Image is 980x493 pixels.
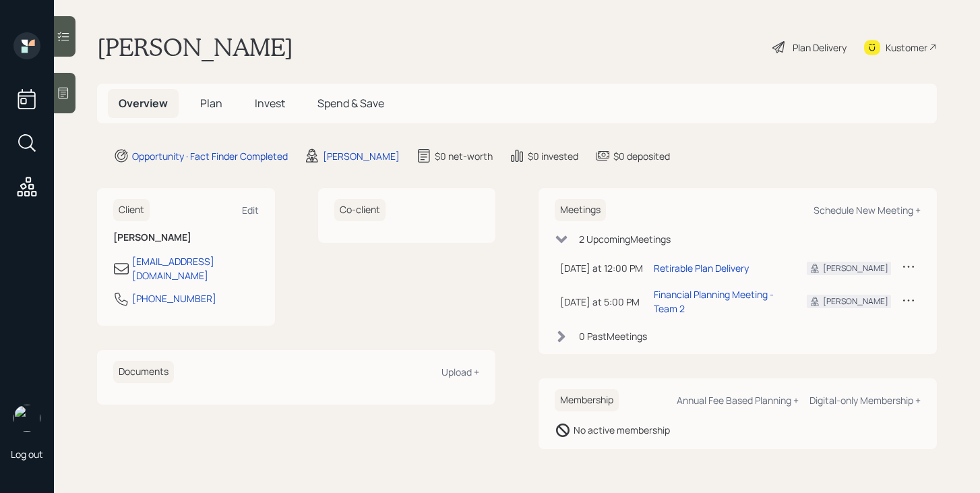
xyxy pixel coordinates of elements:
[242,204,259,216] div: Edit
[435,149,493,163] div: $0 net-worth
[528,149,578,163] div: $0 invested
[677,394,799,407] div: Annual Fee Based Planning +
[574,423,670,437] div: No active membership
[555,389,619,411] h6: Membership
[793,40,847,55] div: Plan Delivery
[113,361,174,383] h6: Documents
[255,96,285,111] span: Invest
[555,199,606,221] h6: Meetings
[441,366,479,378] div: Upload +
[579,329,647,343] div: 0 Past Meeting s
[132,149,288,163] div: Opportunity · Fact Finder Completed
[886,40,927,55] div: Kustomer
[579,232,671,246] div: 2 Upcoming Meeting s
[132,291,216,306] div: [PHONE_NUMBER]
[113,232,259,243] h6: [PERSON_NAME]
[323,149,400,163] div: [PERSON_NAME]
[560,295,643,309] div: [DATE] at 5:00 PM
[814,204,921,216] div: Schedule New Meeting +
[613,149,670,163] div: $0 deposited
[654,261,749,275] div: Retirable Plan Delivery
[97,32,293,62] h1: [PERSON_NAME]
[113,199,150,221] h6: Client
[132,254,259,283] div: [EMAIL_ADDRESS][DOMAIN_NAME]
[809,394,921,407] div: Digital-only Membership +
[823,262,888,274] div: [PERSON_NAME]
[119,96,168,111] span: Overview
[560,261,643,275] div: [DATE] at 12:00 PM
[317,96,384,111] span: Spend & Save
[654,287,785,316] div: Financial Planning Meeting - Team 2
[11,448,43,461] div: Log out
[13,405,40,432] img: michael-russo-headshot.png
[334,199,386,221] h6: Co-client
[200,96,222,111] span: Plan
[823,295,888,308] div: [PERSON_NAME]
